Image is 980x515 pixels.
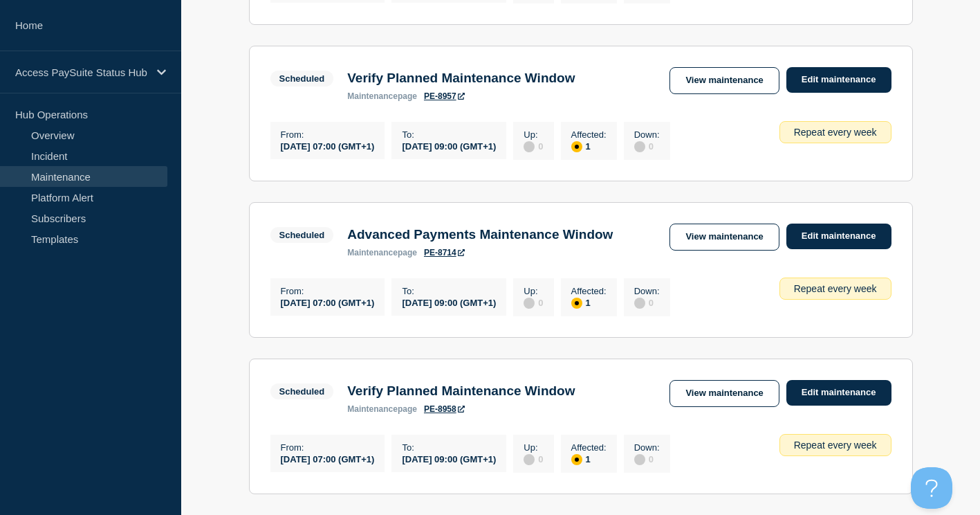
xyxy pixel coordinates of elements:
div: disabled [524,454,535,465]
div: disabled [524,298,535,309]
h3: Advanced Payments Maintenance Window [347,227,613,242]
div: Scheduled [279,230,325,240]
p: To : [402,286,496,296]
div: 0 [634,453,660,465]
div: Scheduled [279,73,325,84]
div: Repeat every week [779,121,891,143]
p: Down : [634,286,660,296]
div: [DATE] 09:00 (GMT+1) [402,453,496,464]
div: affected [571,454,582,465]
p: Affected : [571,286,607,296]
div: disabled [524,141,535,152]
div: 1 [571,296,607,309]
p: Affected : [571,442,607,453]
p: To : [402,442,496,453]
div: 1 [571,453,607,465]
div: disabled [634,454,645,465]
p: Up : [524,286,543,296]
div: disabled [634,298,645,309]
p: From : [281,286,375,296]
a: Edit maintenance [786,67,891,93]
span: maintenance [347,91,398,101]
span: maintenance [347,248,398,257]
a: Edit maintenance [786,380,891,406]
div: 0 [524,296,543,309]
a: View maintenance [669,224,779,251]
a: View maintenance [669,380,779,407]
div: disabled [634,141,645,152]
p: page [347,248,417,257]
div: 1 [571,140,607,152]
div: 0 [524,140,543,152]
iframe: Help Scout Beacon - Open [911,467,952,509]
p: Up : [524,442,543,453]
p: From : [281,129,375,140]
a: View maintenance [669,67,779,94]
p: From : [281,442,375,453]
div: 0 [634,140,660,152]
h3: Verify Planned Maintenance Window [347,71,575,86]
p: Down : [634,442,660,453]
div: Repeat every week [779,278,891,300]
a: PE-8957 [424,91,465,101]
div: 0 [524,453,543,465]
a: PE-8958 [424,404,465,414]
div: [DATE] 07:00 (GMT+1) [281,296,375,308]
p: Down : [634,129,660,140]
span: maintenance [347,404,398,414]
div: [DATE] 09:00 (GMT+1) [402,140,496,152]
div: [DATE] 07:00 (GMT+1) [281,453,375,464]
p: Access PaySuite Status Hub [15,66,148,78]
div: Repeat every week [779,434,891,456]
p: page [347,91,417,101]
div: affected [571,298,582,309]
h3: Verify Planned Maintenance Window [347,383,575,399]
div: [DATE] 07:00 (GMT+1) [281,140,375,152]
div: [DATE] 09:00 (GMT+1) [402,296,496,308]
a: Edit maintenance [786,224,891,249]
p: Up : [524,129,543,140]
div: affected [571,141,582,152]
a: PE-8714 [424,248,465,257]
div: 0 [634,296,660,309]
p: Affected : [571,129,607,140]
div: Scheduled [279,386,325,397]
p: To : [402,129,496,140]
p: page [347,404,417,414]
